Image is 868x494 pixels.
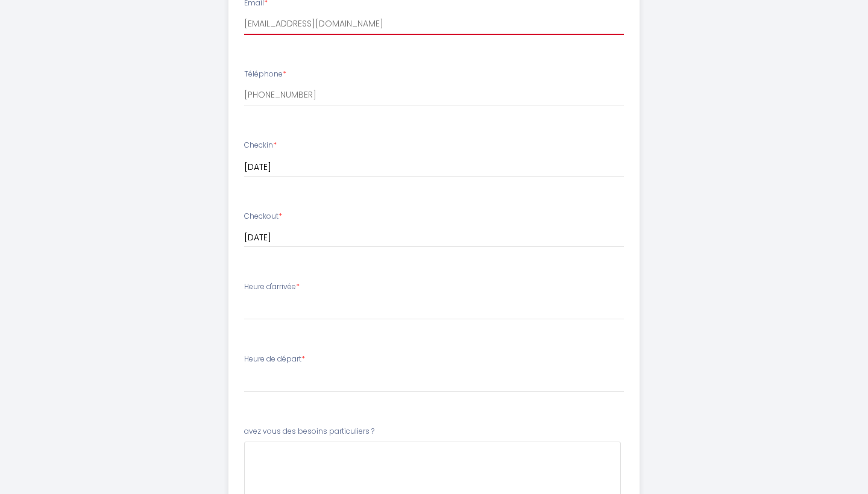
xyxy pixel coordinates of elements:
[244,211,282,222] label: Checkout
[244,69,286,80] label: Téléphone
[244,354,305,365] label: Heure de départ
[244,140,277,151] label: Checkin
[244,281,300,293] label: Heure d'arrivée
[244,426,374,437] label: avez vous des besoins particuliers ?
